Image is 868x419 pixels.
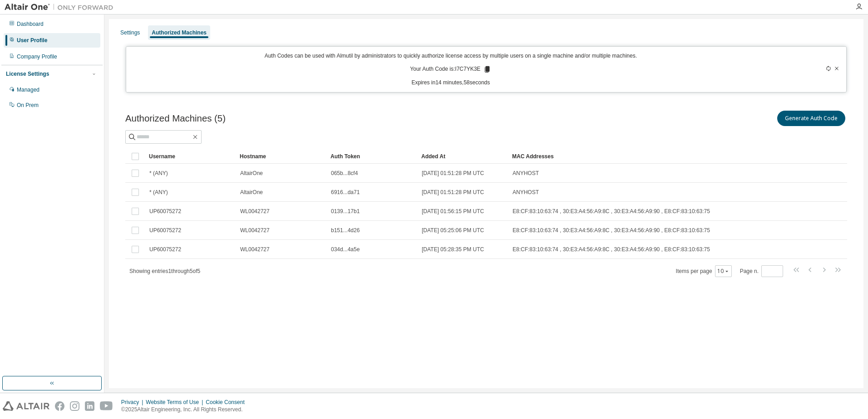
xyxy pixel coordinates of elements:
img: instagram.svg [70,401,79,411]
div: Website Terms of Use [146,399,206,406]
div: Added At [421,149,505,164]
p: Auth Codes can be used with Almutil by administrators to quickly authorize license access by mult... [132,52,770,60]
span: 034d...4a5e [331,246,360,253]
span: [DATE] 05:25:06 PM UTC [422,227,484,234]
span: 0139...17b1 [331,208,360,215]
div: Dashboard [17,20,44,28]
span: [DATE] 01:51:28 PM UTC [422,189,484,196]
span: b151...4d26 [331,227,360,234]
span: E8:CF:83:10:63:74 , 30:E3:A4:56:A9:8C , 30:E3:A4:56:A9:90 , E8:CF:83:10:63:75 [513,246,710,253]
div: Managed [17,86,39,93]
div: User Profile [17,37,47,44]
span: WL0042727 [240,227,270,234]
span: ANYHOST [513,170,539,177]
span: * (ANY) [149,189,168,196]
div: Settings [120,29,140,36]
span: WL0042727 [240,246,270,253]
p: © 2025 Altair Engineering, Inc. All Rights Reserved. [121,406,250,414]
span: [DATE] 01:56:15 PM UTC [422,208,484,215]
img: youtube.svg [100,401,113,411]
span: UP60075272 [149,208,181,215]
button: Generate Auth Code [777,111,845,126]
div: Privacy [121,399,146,406]
span: E8:CF:83:10:63:74 , 30:E3:A4:56:A9:8C , 30:E3:A4:56:A9:90 , E8:CF:83:10:63:75 [513,208,710,215]
div: License Settings [6,70,49,78]
span: 6916...da71 [331,189,360,196]
img: Altair One [5,3,118,12]
span: Page n. [740,265,783,277]
span: Showing entries 1 through 5 of 5 [129,268,200,274]
img: linkedin.svg [85,401,94,411]
p: Expires in 14 minutes, 58 seconds [132,79,770,87]
span: [DATE] 05:28:35 PM UTC [422,246,484,253]
span: WL0042727 [240,208,270,215]
span: UP60075272 [149,227,181,234]
div: Auth Token [330,149,414,164]
button: 10 [717,268,730,275]
span: * (ANY) [149,170,168,177]
span: Authorized Machines (5) [125,113,226,124]
div: Company Profile [17,53,57,60]
div: Hostname [240,149,323,164]
span: AltairOne [240,189,263,196]
div: Authorized Machines [152,29,207,36]
span: AltairOne [240,170,263,177]
span: 065b...8cf4 [331,170,358,177]
span: E8:CF:83:10:63:74 , 30:E3:A4:56:A9:8C , 30:E3:A4:56:A9:90 , E8:CF:83:10:63:75 [513,227,710,234]
span: [DATE] 01:51:28 PM UTC [422,170,484,177]
span: ANYHOST [513,189,539,196]
div: Cookie Consent [206,399,250,406]
div: On Prem [17,102,39,109]
div: MAC Addresses [512,149,752,164]
p: Your Auth Code is: I7C7YK3E [410,65,491,73]
span: Items per page [676,265,732,277]
img: altair_logo.svg [3,401,49,411]
span: UP60075272 [149,246,181,253]
div: Username [149,149,232,164]
img: facebook.svg [55,401,64,411]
